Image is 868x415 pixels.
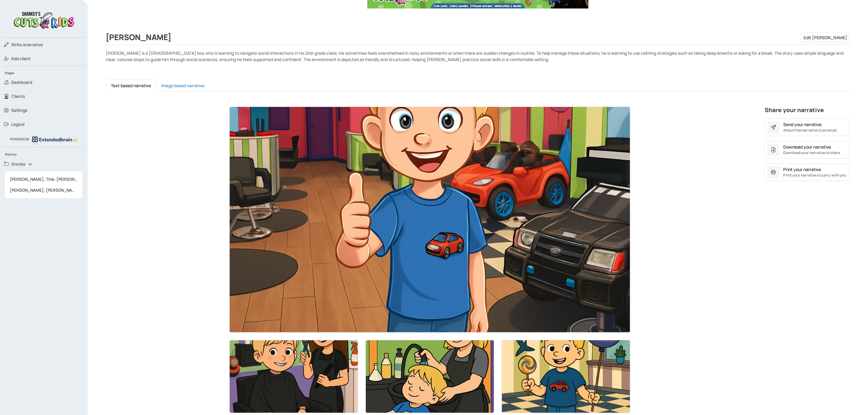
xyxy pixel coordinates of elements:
[783,173,846,178] small: Print your narrative to carry with you
[106,80,156,91] button: Text based narrative
[11,93,25,99] span: Clients
[783,121,822,128] div: Send your narrative
[783,128,837,133] small: Attach the narrative to an email
[11,42,43,48] span: narrative
[12,10,76,30] img: logo
[11,107,27,113] span: Settings
[106,50,850,63] p: [PERSON_NAME] is a [DEMOGRAPHIC_DATA] boy who is learning to navigate social interactions in his ...
[11,56,31,62] span: Add client
[32,136,77,144] img: logo
[11,42,25,47] span: Write a
[11,79,32,85] span: Dashboard
[765,141,850,159] button: Download your narrativeDownload your narrative to share
[783,166,821,173] div: Print your narrative
[5,174,82,185] a: [PERSON_NAME], Title: [PERSON_NAME]'s Calm and Confident Day at School
[7,174,80,185] span: [PERSON_NAME], Title: [PERSON_NAME]'s Calm and Confident Day at School
[783,144,831,150] div: Download your narrative
[156,80,210,91] button: Image based narrative
[502,340,630,413] img: Thumbnail
[5,185,82,196] a: [PERSON_NAME], [PERSON_NAME]'s Social Story: Navigating Noisy Environments and Changes
[801,33,850,42] a: Edit [PERSON_NAME]
[765,163,850,181] button: Print your narrativePrint your narrative to carry with you
[11,161,25,167] span: Stories
[106,33,850,42] div: [PERSON_NAME]
[765,118,850,136] button: Send your narrativeAttach the narrative to an email
[783,150,840,156] small: Download your narrative to share
[7,185,80,196] span: [PERSON_NAME], [PERSON_NAME]'s Social Story: Navigating Noisy Environments and Changes
[765,107,850,116] h4: Share your narrative
[230,107,630,333] img: Thumbnail
[11,121,25,127] span: Logout
[366,340,494,413] img: Thumbnail
[230,340,358,413] img: Thumbnail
